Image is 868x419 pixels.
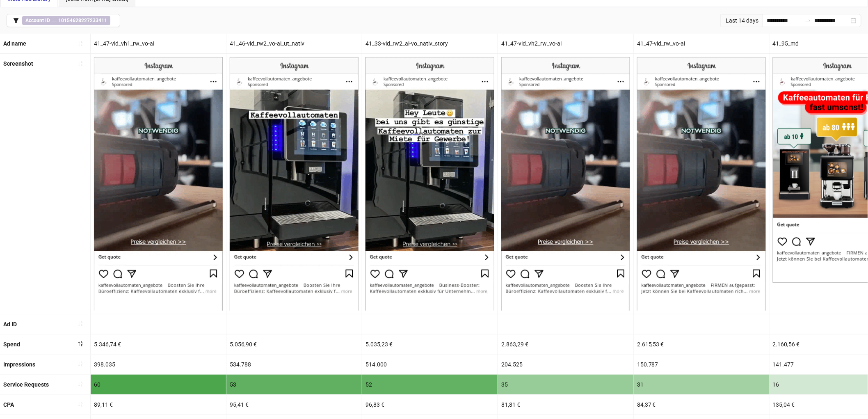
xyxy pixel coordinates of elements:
[498,334,633,354] div: 2.863,29 €
[25,18,50,23] b: Account ID
[498,355,633,374] div: 204.525
[91,375,226,394] div: 60
[365,57,494,310] img: Screenshot 120227423168850498
[7,14,120,27] button: Account ID == 10154628227233411
[58,18,107,23] b: 10154628227233411
[91,34,226,53] div: 41_47-vid_vh1_rw_vo-ai
[13,18,19,23] span: filter
[3,60,33,67] b: Screenshot
[362,334,498,354] div: 5.035,23 €
[91,395,226,414] div: 89,11 €
[78,381,83,387] span: sort-ascending
[637,57,766,310] img: Screenshot 120228925533840498
[3,40,26,47] b: Ad name
[362,395,498,414] div: 96,83 €
[498,395,633,414] div: 81,81 €
[634,395,769,414] div: 84,37 €
[498,34,633,53] div: 41_47-vid_vh2_rw_vo-ai
[78,41,83,46] span: sort-ascending
[634,334,769,354] div: 2.615,53 €
[94,57,223,310] img: Screenshot 120230542477420498
[78,61,83,66] span: sort-ascending
[226,34,362,53] div: 41_46-vid_rw2_vo-ai_ut_nativ
[634,355,769,374] div: 150.787
[805,17,811,24] span: swap-right
[362,375,498,394] div: 52
[230,57,359,310] img: Screenshot 120228925539160498
[3,361,35,368] b: Impressions
[22,16,110,25] span: ==
[634,375,769,394] div: 31
[226,355,362,374] div: 534.788
[226,395,362,414] div: 95,41 €
[226,375,362,394] div: 53
[501,57,630,310] img: Screenshot 120230542480090498
[362,34,498,53] div: 41_33-vid_rw2_ai-vo_nativ_story
[3,381,49,388] b: Service Requests
[91,355,226,374] div: 398.035
[3,401,14,408] b: CPA
[721,14,762,27] div: Last 14 days
[91,334,226,354] div: 5.346,74 €
[78,401,83,407] span: sort-ascending
[78,361,83,367] span: sort-ascending
[362,355,498,374] div: 514.000
[78,321,83,327] span: sort-ascending
[3,321,17,327] b: Ad ID
[226,334,362,354] div: 5.056,90 €
[634,34,769,53] div: 41_47-vid_rw_vo-ai
[78,341,83,347] span: sort-descending
[3,341,20,348] b: Spend
[498,375,633,394] div: 35
[805,17,811,24] span: to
